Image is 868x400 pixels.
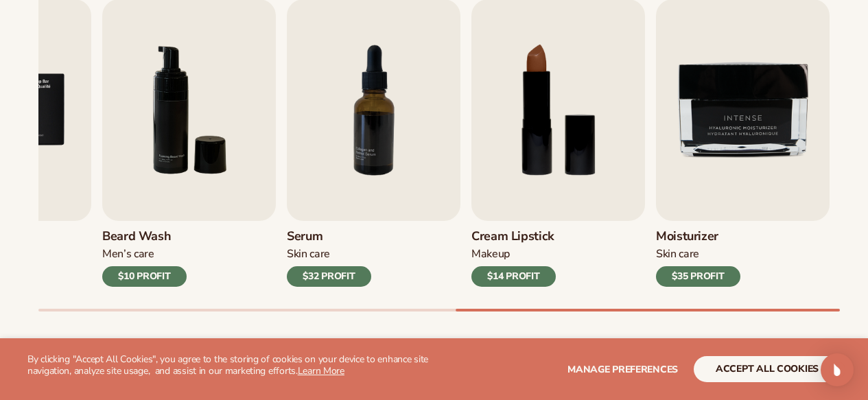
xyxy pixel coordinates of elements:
[102,266,187,287] div: $10 PROFIT
[102,247,187,261] div: Men’s Care
[656,229,740,244] h3: Moisturizer
[287,266,371,287] div: $32 PROFIT
[821,353,854,386] div: Open Intercom Messenger
[656,266,740,287] div: $35 PROFIT
[656,247,740,261] div: Skin Care
[694,356,841,382] button: accept all cookies
[27,354,434,377] p: By clicking "Accept All Cookies", you agree to the storing of cookies on your device to enhance s...
[567,356,678,382] button: Manage preferences
[287,247,371,261] div: Skin Care
[567,363,678,376] span: Manage preferences
[298,364,344,377] a: Learn More
[471,266,556,287] div: $14 PROFIT
[471,229,556,244] h3: Cream Lipstick
[471,247,556,261] div: Makeup
[102,229,187,244] h3: Beard Wash
[287,229,371,244] h3: Serum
